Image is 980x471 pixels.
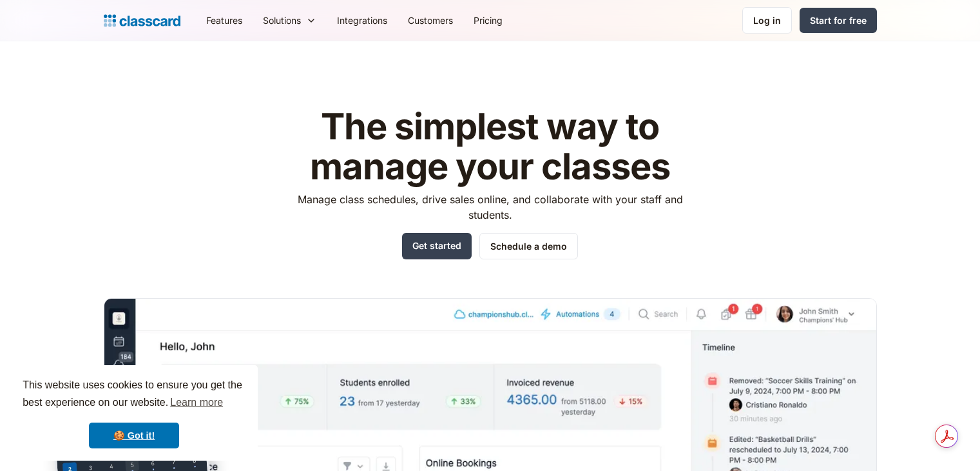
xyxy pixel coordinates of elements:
a: Start for free [800,8,877,33]
div: Start for free [810,14,867,27]
a: Get started [402,233,472,259]
p: Manage class schedules, drive sales online, and collaborate with your staff and students. [285,192,695,223]
a: Schedule a demo [479,233,578,259]
a: learn more about cookies [168,393,225,412]
h1: The simplest way to manage your classes [285,107,695,186]
a: Integrations [327,6,398,35]
span: This website uses cookies to ensure you get the best experience on our website. [23,377,245,412]
a: dismiss cookie message [89,423,179,448]
a: Pricing [463,6,513,35]
a: Features [196,6,253,35]
div: Solutions [253,6,327,35]
div: cookieconsent [10,365,258,461]
div: Solutions [263,14,301,27]
div: Log in [753,14,781,27]
a: Customers [398,6,463,35]
a: home [104,12,180,30]
a: Log in [742,7,792,34]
